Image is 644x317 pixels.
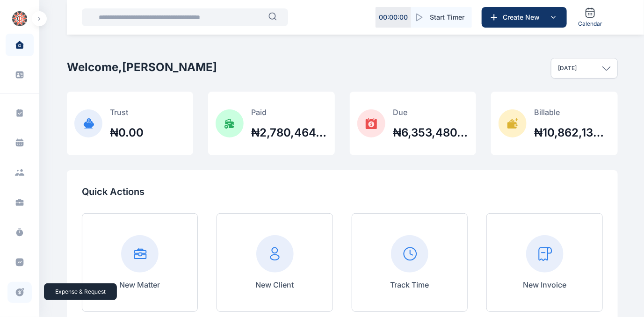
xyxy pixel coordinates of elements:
p: Trust [110,107,144,118]
p: New Invoice [523,279,566,290]
h2: ₦2,780,464,326.69 [251,125,327,140]
button: Start Timer [411,7,472,28]
p: Paid [251,107,327,118]
h2: ₦0.00 [110,125,144,140]
p: [DATE] [558,65,577,72]
a: Calendar [574,3,606,31]
button: Create New [482,7,567,28]
p: Track Time [391,279,429,290]
span: Create New [499,13,548,22]
h2: Welcome, [PERSON_NAME] [67,60,217,75]
h2: ₦10,862,130,160.67 [534,125,610,140]
p: New Client [256,279,294,290]
h2: ₦6,353,480,600.10 [393,125,469,140]
p: 00 : 00 : 00 [379,13,408,22]
p: Quick Actions [82,185,603,198]
p: New Matter [120,279,160,290]
p: Billable [534,107,610,118]
p: Due [393,107,469,118]
span: Calendar [578,20,602,28]
span: Start Timer [430,13,464,22]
